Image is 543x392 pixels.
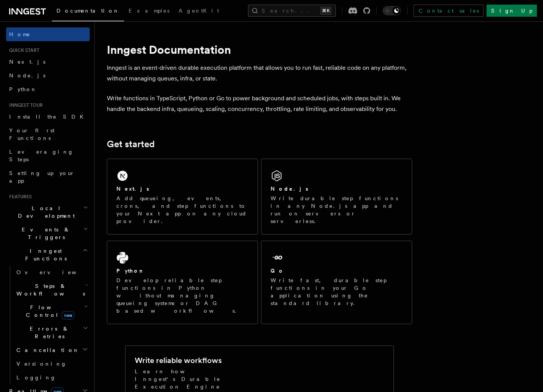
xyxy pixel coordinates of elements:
span: Install the SDK [9,114,88,120]
button: Search...⌘K [248,5,336,17]
kbd: ⌘K [321,7,331,14]
a: Examples [124,2,174,21]
span: Leveraging Steps [9,149,74,162]
a: AgentKit [174,2,224,21]
span: Setting up your app [9,170,75,184]
span: Examples [129,8,169,14]
a: Versioning [13,357,90,371]
span: Next.js [9,59,45,65]
button: Inngest Functions [6,244,90,265]
button: Toggle dark mode [383,6,401,15]
a: Next.js [6,55,90,69]
span: Local Development [6,204,83,220]
h2: Node.js [271,185,308,193]
span: Inngest Functions [6,247,82,262]
p: Write functions in TypeScript, Python or Go to power background and scheduled jobs, with steps bu... [107,93,412,114]
span: Documentation [56,8,119,14]
span: AgentKit [179,8,219,14]
a: Setting up your app [6,166,90,188]
a: Your first Functions [6,124,90,145]
a: Python [6,82,90,96]
span: Flow Control [13,304,84,319]
span: Python [9,86,37,92]
a: Node.jsWrite durable step functions in any Node.js app and run on servers or serverless. [261,159,412,235]
p: Write durable step functions in any Node.js app and run on servers or serverless. [271,194,403,225]
span: Your first Functions [9,127,55,141]
a: PythonDevelop reliable step functions in Python without managing queueing systems or DAG based wo... [107,241,258,324]
a: Next.jsAdd queueing, events, crons, and step functions to your Next app on any cloud provider. [107,159,258,235]
button: Events & Triggers [6,223,90,244]
a: Get started [107,139,155,149]
a: Home [6,27,90,41]
p: Inngest is an event-driven durable execution platform that allows you to run fast, reliable code ... [107,63,412,84]
p: Develop reliable step functions in Python without managing queueing systems or DAG based workflows. [116,276,248,315]
a: Overview [13,265,90,279]
span: Steps & Workflows [13,282,85,297]
a: Documentation [52,2,124,21]
button: Local Development [6,201,90,223]
span: Home [9,31,31,38]
p: Add queueing, events, crons, and step functions to your Next app on any cloud provider. [116,194,248,225]
span: Events & Triggers [6,226,83,241]
a: Install the SDK [6,110,90,124]
a: Sign Up [487,5,537,17]
span: Errors & Retries [13,325,83,340]
div: Inngest Functions [6,265,90,384]
span: Cancellation [13,346,79,354]
button: Flow Controlnew [13,300,90,322]
a: Logging [13,371,90,384]
h2: Next.js [116,185,149,193]
a: Contact sales [414,5,483,17]
h1: Inngest Documentation [107,43,412,56]
span: Quick start [6,47,39,53]
button: Steps & Workflows [13,279,90,300]
a: Node.js [6,69,90,82]
button: Errors & Retries [13,322,90,343]
span: Node.js [9,72,45,79]
h2: Write reliable workflows [135,355,222,366]
span: Versioning [16,361,67,367]
button: Cancellation [13,343,90,357]
span: Features [6,194,32,200]
h2: Python [116,267,145,275]
span: Overview [16,269,95,275]
a: GoWrite fast, durable step functions in your Go application using the standard library. [261,241,412,324]
p: Write fast, durable step functions in your Go application using the standard library. [271,276,403,307]
a: Leveraging Steps [6,145,90,166]
span: new [62,311,74,320]
span: Logging [16,374,56,381]
span: Inngest tour [6,102,43,108]
h2: Go [271,267,284,275]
